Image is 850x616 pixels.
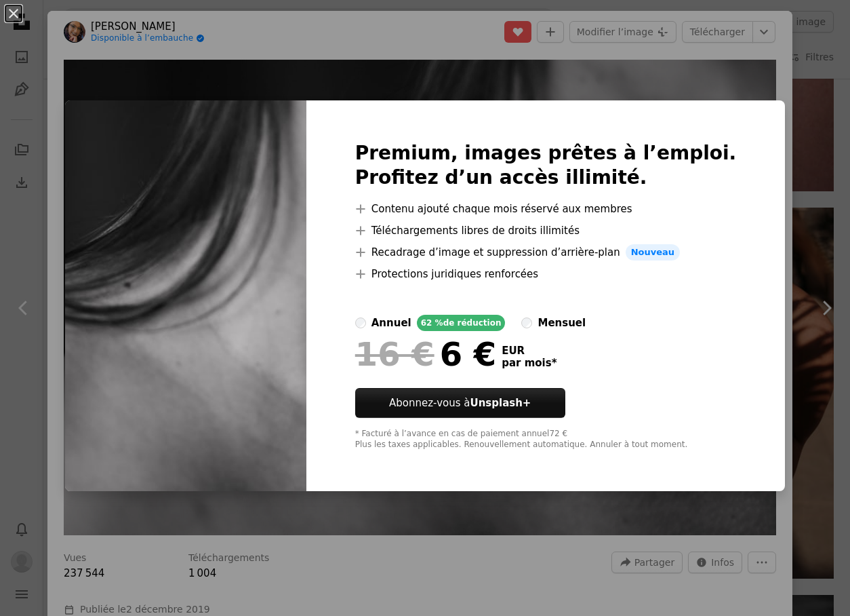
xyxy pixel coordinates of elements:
[502,357,556,369] span: par mois *
[355,141,737,190] h2: Premium, images prêtes à l’emploi. Profitez d’un accès illimité.
[371,315,411,331] div: annuel
[355,429,737,450] div: * Facturé à l’avance en cas de paiement annuel 72 € Plus les taxes applicables. Renouvellement au...
[355,388,565,418] a: Abonnez-vous àUnsplash+
[355,336,434,372] span: 16 €
[502,345,556,357] span: EUR
[355,317,366,328] input: annuel62 %de réduction
[355,201,737,217] li: Contenu ajouté chaque mois réservé aux membres
[65,100,306,491] img: photo-1575295887919-8d808c0405b4
[355,266,737,282] li: Protections juridiques renforcées
[470,397,531,409] strong: Unsplash+
[417,315,506,331] div: 62 % de réduction
[521,317,532,328] input: mensuel
[355,244,737,261] li: Recadrage d’image et suppression d’arrière-plan
[538,315,586,331] div: mensuel
[355,223,737,239] li: Téléchargements libres de droits illimités
[626,244,680,261] span: Nouveau
[355,336,496,372] div: 6 €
